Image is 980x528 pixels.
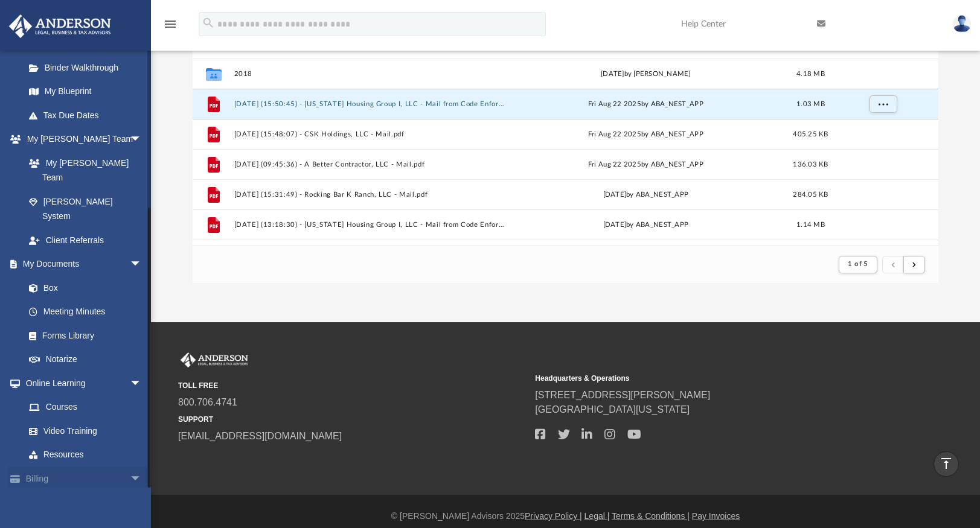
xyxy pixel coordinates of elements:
[584,511,610,521] a: Legal |
[178,352,251,368] img: Anderson Advisors Platinum Portal
[796,221,825,228] span: 1.14 MB
[17,348,154,372] a: Notarize
[17,103,160,127] a: Tax Due Dates
[193,33,939,246] div: grid
[848,261,868,267] span: 1 of 5
[953,15,971,33] img: User Pic
[612,511,690,521] a: Terms & Conditions |
[17,151,148,189] a: My [PERSON_NAME] Team
[939,456,953,471] i: vertical_align_top
[535,390,710,400] a: [STREET_ADDRESS][PERSON_NAME]
[510,69,781,80] div: [DATE] by [PERSON_NAME]
[869,95,897,113] button: More options
[178,431,342,441] a: [EMAIL_ADDRESS][DOMAIN_NAME]
[234,191,505,199] button: [DATE] (15:31:49) - Rocking Bar K Ranch, LLC - Mail.pdf
[793,161,828,168] span: 136.03 KB
[234,100,505,108] button: [DATE] (15:50:45) - [US_STATE] Housing Group I, LLC - Mail from Code Enforcement Administration.pdf
[535,404,690,415] a: [GEOGRAPHIC_DATA][US_STATE]
[202,16,215,30] i: search
[178,397,237,407] a: 800.706.4741
[17,80,154,104] a: My Blueprint
[796,71,825,77] span: 4.18 MB
[8,466,160,491] a: Billingarrow_drop_down
[839,256,877,273] button: 1 of 5
[17,323,148,348] a: Forms Library
[130,371,154,396] span: arrow_drop_down
[8,252,154,276] a: My Documentsarrow_drop_down
[130,127,154,152] span: arrow_drop_down
[17,276,148,300] a: Box
[525,511,582,521] a: Privacy Policy |
[130,466,154,491] span: arrow_drop_down
[163,17,178,31] i: menu
[163,23,178,31] a: menu
[934,451,959,477] a: vertical_align_top
[793,191,828,198] span: 284.05 KB
[234,70,505,78] button: 2018
[510,189,781,200] div: [DATE] by ABA_NEST_APP
[17,56,160,80] a: Binder Walkthrough
[130,252,154,277] span: arrow_drop_down
[8,127,154,151] a: My [PERSON_NAME] Teamarrow_drop_down
[234,130,505,138] button: [DATE] (15:48:07) - CSK Holdings, LLC - Mail.pdf
[796,101,825,107] span: 1.03 MB
[793,131,828,138] span: 405.25 KB
[178,380,527,391] small: TOLL FREE
[151,510,980,523] div: © [PERSON_NAME] Advisors 2025
[178,414,527,425] small: SUPPORT
[8,371,154,395] a: Online Learningarrow_drop_down
[234,221,505,229] button: [DATE] (13:18:30) - [US_STATE] Housing Group I, LLC - Mail from Code Enforcement Administration.pdf
[5,14,115,38] img: Anderson Advisors Platinum Portal
[17,443,154,467] a: Resources
[17,189,154,228] a: [PERSON_NAME] System
[535,373,883,384] small: Headquarters & Operations
[234,161,505,168] button: [DATE] (09:45:36) - A Better Contractor, LLC - Mail.pdf
[510,129,781,140] div: Fri Aug 22 2025 by ABA_NEST_APP
[17,419,148,443] a: Video Training
[510,99,781,110] div: Fri Aug 22 2025 by ABA_NEST_APP
[17,300,154,324] a: Meeting Minutes
[17,395,154,419] a: Courses
[510,220,781,231] div: [DATE] by ABA_NEST_APP
[17,228,154,252] a: Client Referrals
[692,511,740,521] a: Pay Invoices
[510,159,781,170] div: Fri Aug 22 2025 by ABA_NEST_APP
